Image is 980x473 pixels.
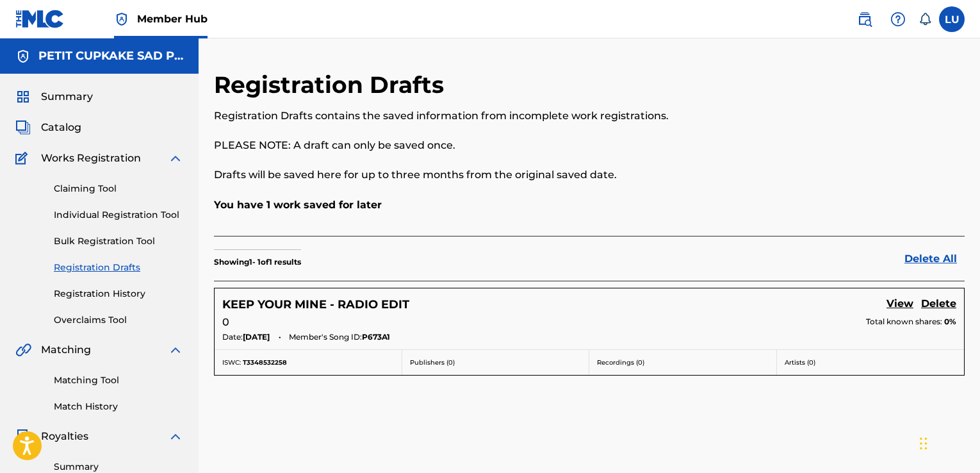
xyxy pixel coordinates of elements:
[214,197,965,213] p: You have 1 work saved for later
[15,89,93,104] a: SummarySummary
[214,108,792,124] p: Registration Drafts contains the saved information from incomplete work registrations.
[919,13,931,26] div: Notifications
[15,120,81,135] a: CatalogCatalog
[214,138,792,153] p: PLEASE NOTE: A draft can only be saved once.
[15,10,65,28] img: MLC Logo
[54,261,183,274] a: Registration Drafts
[54,287,183,301] a: Registration History
[916,411,980,473] iframe: Chat Widget
[410,358,582,367] p: Publishers ( 0 )
[214,71,450,99] h2: Registration Drafts
[41,151,141,166] span: Works Registration
[54,208,183,222] a: Individual Registration Tool
[54,374,183,387] a: Matching Tool
[916,411,980,473] div: Widget de chat
[921,296,956,313] a: Delete
[904,251,965,267] a: Delete All
[944,295,980,399] iframe: Resource Center
[362,331,390,343] span: P673A1
[41,342,91,358] span: Matching
[222,331,243,343] span: Date:
[222,297,409,312] h5: KEEP YOUR MINE - RADIO EDIT
[866,316,944,328] span: Total known shares:
[214,167,792,183] p: Drafts will be saved here for up to three months from the original saved date.
[885,6,911,32] div: Help
[289,331,362,343] span: Member's Song ID:
[54,182,183,195] a: Claiming Tool
[15,342,31,358] img: Matching
[168,429,183,444] img: expand
[886,296,913,313] a: View
[54,313,183,327] a: Overclaims Tool
[222,315,956,330] div: 0
[852,6,878,32] a: Public Search
[54,235,183,248] a: Bulk Registration Tool
[168,342,183,358] img: expand
[54,400,183,413] a: Match History
[939,6,965,32] div: User Menu
[41,429,88,444] span: Royalties
[41,89,93,104] span: Summary
[597,358,769,367] p: Recordings ( 0 )
[15,429,31,444] img: Royalties
[137,12,208,26] span: Member Hub
[214,256,301,268] p: Showing 1 - 1 of 1 results
[15,49,31,64] img: Accounts
[222,358,241,367] span: ISWC:
[15,89,31,104] img: Summary
[15,151,32,166] img: Works Registration
[38,49,183,63] h5: PETIT CUPKAKE SAD PUBLISHING
[114,12,129,27] img: Top Rightsholder
[243,358,287,367] span: T3348532258
[785,358,957,367] p: Artists ( 0 )
[41,120,81,135] span: Catalog
[890,12,906,27] img: help
[920,424,927,463] div: Glisser
[15,120,31,135] img: Catalog
[243,331,270,343] span: [DATE]
[168,151,183,166] img: expand
[857,12,872,27] img: search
